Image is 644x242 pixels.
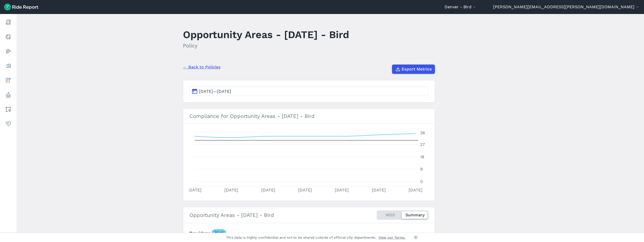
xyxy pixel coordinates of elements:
[212,229,226,237] a: Bird
[420,154,424,159] tspan: 18
[183,64,220,70] a: ← Back to Policies
[199,89,231,94] span: [DATE]—[DATE]
[4,18,13,27] a: Report
[4,119,13,129] a: Health
[4,90,13,99] a: Policy
[189,87,428,96] button: [DATE]—[DATE]
[4,61,13,70] a: Analyze
[261,188,275,193] tspan: [DATE]
[188,188,202,193] tspan: [DATE]
[372,188,386,193] tspan: [DATE]
[420,142,425,147] tspan: 27
[409,188,423,193] tspan: [DATE]
[4,105,13,114] a: Areas
[392,65,435,74] button: Export Metrics
[4,4,38,10] img: Ride Report
[4,32,13,41] a: Realtime
[493,4,640,10] button: [PERSON_NAME][EMAIL_ADDRESS][PERSON_NAME][DOMAIN_NAME]
[298,188,312,193] tspan: [DATE]
[224,188,238,193] tspan: [DATE]
[420,179,423,184] tspan: 0
[183,27,349,42] h1: Opportunity Areas - [DATE] - Bird
[183,109,435,123] h3: Compliance for Opportunity Areas - [DATE] - Bird
[335,188,349,193] tspan: [DATE]
[420,167,423,172] tspan: 9
[189,211,274,219] h2: Opportunity Areas - [DATE] - Bird
[4,76,13,85] a: Fees
[420,130,425,135] tspan: 36
[445,4,477,10] button: Denver - Bird
[4,47,13,56] a: Heatmaps
[379,235,406,240] a: View our Terms.
[189,231,212,236] span: Providers
[402,66,432,72] span: Export Metrics
[183,42,349,49] h2: Policy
